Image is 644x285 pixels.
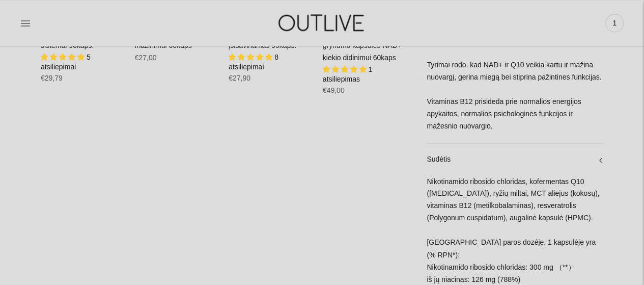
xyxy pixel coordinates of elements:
[323,86,345,94] span: €49,00
[41,53,91,71] span: 5 atsiliepimai
[135,54,157,62] span: €27,00
[229,53,274,61] span: 5.00 stars
[323,65,369,73] span: 5.00 stars
[605,12,624,34] a: 1
[41,53,87,61] span: 5.00 stars
[607,16,622,30] span: 1
[323,65,373,84] span: 1 atsiliepimas
[41,74,63,82] span: €29,79
[229,53,278,71] span: 8 atsiliepimai
[427,143,603,176] a: Sudėtis
[259,5,386,40] img: OUTLIVE
[229,74,250,82] span: €27,90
